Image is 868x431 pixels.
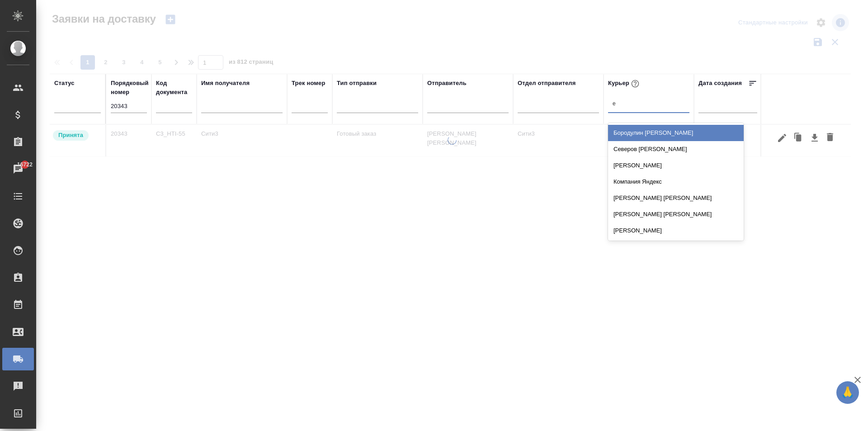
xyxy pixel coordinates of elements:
[608,141,744,157] div: Северов [PERSON_NAME]
[156,79,192,97] div: Код документа
[608,174,744,190] div: Компания Яндекс
[2,158,34,180] a: 16722
[201,79,250,88] div: Имя получателя
[608,206,744,223] div: [PERSON_NAME] [PERSON_NAME]
[608,157,744,174] div: [PERSON_NAME]
[12,160,38,169] span: 16722
[807,129,822,147] button: Скачать
[58,131,83,140] p: Принята
[427,79,467,88] div: Отправитель
[337,79,377,88] div: Тип отправки
[608,223,744,239] div: [PERSON_NAME]
[608,125,744,141] div: Бородулин [PERSON_NAME]
[292,79,325,88] div: Трек номер
[840,383,855,402] span: 🙏
[518,79,576,88] div: Отдел отправителя
[629,78,641,90] button: При выборе курьера статус заявки автоматически поменяется на «Принята»
[774,129,790,147] button: Редактировать
[54,79,75,88] div: Статус
[790,129,807,147] button: Клонировать
[608,78,641,90] div: Курьер
[52,129,101,142] div: Курьер назначен
[822,129,838,147] button: Удалить
[608,190,744,206] div: [PERSON_NAME] [PERSON_NAME]
[698,79,742,88] div: Дата создания
[836,381,859,404] button: 🙏
[111,79,149,97] div: Порядковый номер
